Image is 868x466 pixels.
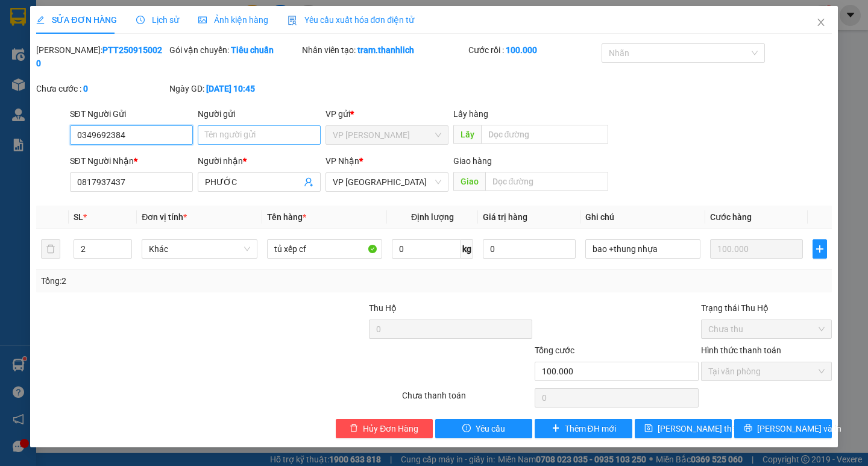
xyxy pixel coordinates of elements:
div: Chưa thanh toán [401,389,534,410]
span: Định lượng [411,212,454,222]
span: printer [744,424,752,433]
span: Giao hàng [453,156,492,166]
button: delete [41,239,60,259]
span: Tổng cước [535,345,574,355]
span: Thu Hộ [369,303,397,313]
span: Lấy hàng [453,109,488,119]
div: Tổng: 2 [41,274,336,288]
input: VD: Bàn, Ghế [267,239,382,259]
div: Chưa cước : [36,82,167,95]
button: plusThêm ĐH mới [535,419,632,438]
div: Người nhận [198,154,321,168]
span: kg [461,239,473,259]
span: Khác [149,240,250,258]
div: Gửi: VP [PERSON_NAME] [9,71,99,96]
input: 0 [710,239,803,259]
span: Hủy Đơn Hàng [363,422,418,435]
button: printer[PERSON_NAME] và In [734,419,831,438]
button: deleteHủy Đơn Hàng [336,419,433,438]
div: Ngày GD: [169,82,300,95]
span: Lấy [453,125,481,144]
span: save [644,424,653,433]
span: exclamation-circle [462,424,471,433]
div: Trạng thái Thu Hộ [701,301,832,315]
span: delete [350,424,358,433]
span: SỬA ĐƠN HÀNG [36,15,116,25]
b: tram.thanhlich [357,45,414,55]
div: SĐT Người Gửi [70,107,193,121]
b: [DATE] 10:45 [206,84,255,93]
span: Giá trị hàng [483,212,527,222]
span: picture [198,16,207,24]
th: Ghi chú [580,206,705,229]
div: [PERSON_NAME]: [36,43,167,70]
button: save[PERSON_NAME] thay đổi [635,419,732,438]
span: Chưa thu [708,320,825,338]
span: user-add [304,177,313,187]
span: Thêm ĐH mới [565,422,616,435]
b: Tiêu chuẩn [231,45,274,55]
img: icon [288,16,297,25]
div: Gói vận chuyển: [169,43,300,57]
input: Ghi Chú [585,239,700,259]
span: [PERSON_NAME] thay đổi [658,422,754,435]
text: PTT2509150020 [68,51,158,64]
button: plus [813,239,827,259]
span: SL [74,212,83,222]
input: Dọc đường [485,172,608,191]
span: close [816,17,826,27]
span: Yêu cầu [476,422,505,435]
span: Tại văn phòng [708,362,825,380]
span: Ảnh kiện hàng [198,15,268,25]
span: clock-circle [136,16,145,24]
span: Đơn vị tính [142,212,187,222]
div: Cước rồi : [468,43,599,57]
div: Người gửi [198,107,321,121]
button: Close [804,6,838,40]
span: plus [813,244,826,254]
span: edit [36,16,45,24]
span: VP Nhận [325,156,359,166]
div: SĐT Người Nhận [70,154,193,168]
b: 0 [83,84,88,93]
div: VP gửi [325,107,448,121]
span: [PERSON_NAME] và In [757,422,841,435]
button: exclamation-circleYêu cầu [435,419,532,438]
div: Nhận: VP [GEOGRAPHIC_DATA] [105,71,216,96]
span: Lịch sử [136,15,179,25]
span: Yêu cầu xuất hóa đơn điện tử [288,15,415,25]
span: Tên hàng [267,212,306,222]
div: Nhân viên tạo: [302,43,466,57]
span: plus [552,424,560,433]
b: 100.000 [506,45,537,55]
span: VP Đà Lạt [333,173,441,191]
label: Hình thức thanh toán [701,345,781,355]
input: Dọc đường [481,125,608,144]
span: Cước hàng [710,212,752,222]
span: VP Phan Thiết [333,126,441,144]
span: Giao [453,172,485,191]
